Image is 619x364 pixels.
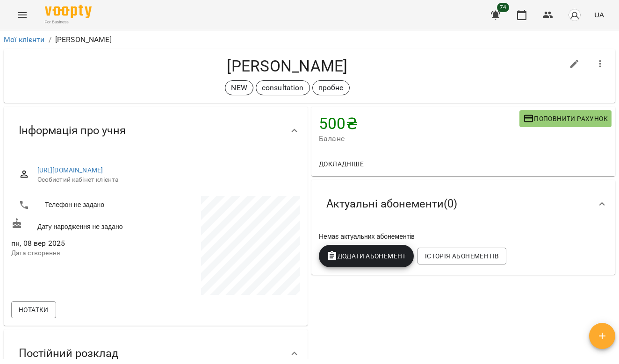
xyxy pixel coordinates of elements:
[497,3,509,12] span: 74
[417,248,506,264] button: Історія абонементів
[319,133,519,144] span: Баланс
[568,8,581,21] img: avatar_s.png
[594,10,604,20] span: UA
[519,110,612,127] button: Поповнити рахунок
[45,5,92,18] img: Voopty Logo
[11,301,56,318] button: Нотатки
[262,82,304,93] p: consultation
[9,216,156,233] div: Дату народження не задано
[4,35,45,44] a: Мої клієнти
[312,80,350,95] div: пробне
[37,166,103,174] a: [URL][DOMAIN_NAME]
[49,34,51,45] li: /
[11,249,154,258] p: Дата створення
[225,80,253,95] div: NEW
[318,82,344,93] p: пробне
[11,238,154,249] span: пн, 08 вер 2025
[319,114,519,133] h4: 500 ₴
[45,19,92,25] span: For Business
[231,82,247,93] p: NEW
[319,245,414,267] button: Додати Абонемент
[11,4,34,26] button: Menu
[326,197,457,211] span: Актуальні абонементи ( 0 )
[37,175,293,185] span: Особистий кабінет клієнта
[523,113,608,124] span: Поповнити рахунок
[19,304,49,315] span: Нотатки
[11,57,563,76] h4: [PERSON_NAME]
[19,346,118,361] span: Постійний розклад
[256,80,310,95] div: consultation
[319,158,364,170] span: Докладніше
[19,123,126,138] span: Інформація про учня
[4,107,308,155] div: Інформація про учня
[55,34,112,45] p: [PERSON_NAME]
[315,156,367,172] button: Докладніше
[326,250,406,262] span: Додати Абонемент
[311,180,615,228] div: Актуальні абонементи(0)
[425,250,499,262] span: Історія абонементів
[11,196,154,214] li: Телефон не задано
[4,34,615,45] nav: breadcrumb
[590,6,608,23] button: UA
[317,230,610,243] div: Немає актуальних абонементів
